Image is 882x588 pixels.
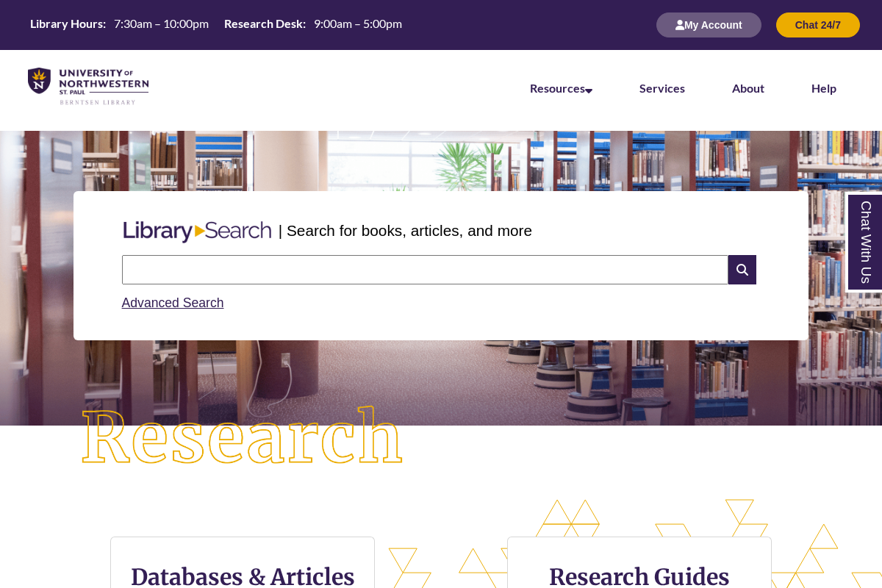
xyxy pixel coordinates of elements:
[656,12,761,37] button: My Account
[279,219,532,242] p: | Search for books, articles, and more
[732,81,764,95] a: About
[114,16,209,30] span: 7:30am – 10:00pm
[776,18,860,31] a: Chat 24/7
[44,370,441,508] img: Research
[776,12,860,37] button: Chat 24/7
[314,16,402,30] span: 9:00am – 5:00pm
[24,15,108,32] th: Library Hours:
[24,15,408,34] table: Hours Today
[530,81,592,95] a: Resources
[116,215,279,249] img: Libary Search
[24,15,408,35] a: Hours Today
[656,18,761,31] a: My Account
[728,255,756,284] i: Search
[122,295,224,310] a: Advanced Search
[218,15,308,32] th: Research Desk:
[639,81,685,95] a: Services
[811,81,836,95] a: Help
[28,68,148,106] img: UNWSP Library Logo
